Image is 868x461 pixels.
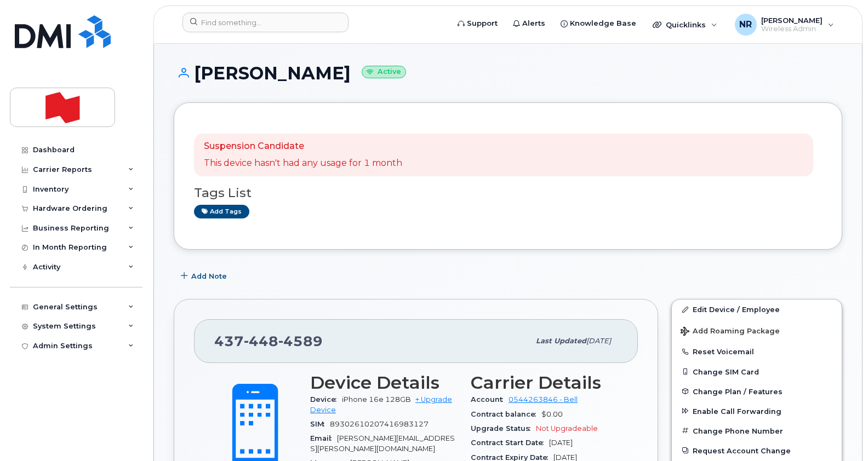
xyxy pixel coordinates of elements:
[672,441,842,460] button: Request Account Change
[174,64,842,83] h1: [PERSON_NAME]
[191,271,227,281] span: Add Note
[194,186,822,200] h3: Tags List
[672,299,842,319] a: Edit Device / Employee
[693,407,781,415] span: Enable Call Forwarding
[471,424,536,433] span: Upgrade Status
[310,395,452,413] a: + Upgrade Device
[194,205,249,218] a: Add tags
[310,420,330,428] span: SIM
[536,424,598,433] span: Not Upgradeable
[310,434,455,452] span: [PERSON_NAME][EMAIL_ADDRESS][PERSON_NAME][DOMAIN_NAME]
[586,337,611,345] span: [DATE]
[244,333,278,349] span: 448
[672,382,842,401] button: Change Plan / Features
[310,434,337,442] span: Email
[362,66,406,78] small: Active
[310,373,458,393] h3: Device Details
[471,439,549,447] span: Contract Start Date
[204,140,402,153] p: Suspension Candidate
[509,395,578,404] a: 0544263846 - Bell
[471,410,541,418] span: Contract balance
[471,373,618,393] h3: Carrier Details
[672,342,842,361] button: Reset Voicemail
[672,362,842,382] button: Change SIM Card
[471,395,509,404] span: Account
[541,410,563,418] span: $0.00
[681,327,780,337] span: Add Roaming Package
[214,333,323,349] span: 437
[204,157,402,170] p: This device hasn't had any usage for 1 month
[672,319,842,342] button: Add Roaming Package
[693,387,783,395] span: Change Plan / Features
[672,401,842,421] button: Enable Call Forwarding
[330,420,429,428] span: 89302610207416983127
[278,333,323,349] span: 4589
[342,395,411,404] span: iPhone 16e 128GB
[310,395,342,404] span: Device
[672,421,842,441] button: Change Phone Number
[174,266,236,286] button: Add Note
[536,337,586,345] span: Last updated
[549,439,573,447] span: [DATE]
